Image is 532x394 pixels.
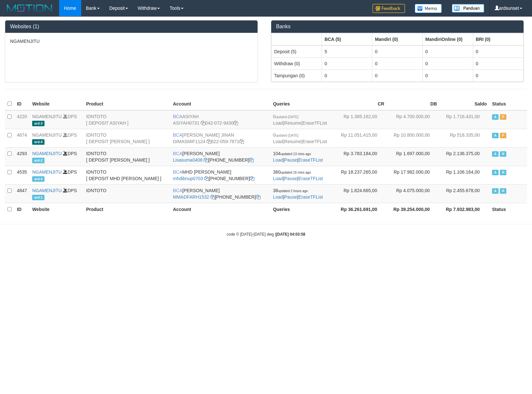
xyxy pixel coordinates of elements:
a: Copy 6220597871 to clipboard [239,139,244,144]
td: DPS [30,110,83,129]
td: IDNTOTO [83,184,170,203]
span: ard-4 [32,176,44,182]
td: Rp 1.716.431,00 [439,110,489,129]
th: Rp 7.932.983,00 [439,203,489,215]
small: code © [DATE]-[DATE] dwg | [227,232,305,237]
a: Copy MMADFARH1532 to clipboard [210,194,215,200]
td: 4220 [14,110,30,129]
td: 0 [322,69,372,81]
a: Load [273,139,283,144]
a: Load [273,176,283,181]
span: updated 2 hours ago [278,189,308,193]
th: Group: activate to sort column ascending [322,33,372,45]
td: Rp 18.237.265,00 [334,166,387,184]
td: 5 [322,45,372,58]
td: Rp 17.982.000,00 [387,166,439,184]
img: Button%20Memo.svg [415,4,442,13]
a: mhdibnup0703 [173,176,203,181]
td: 0 [473,45,523,58]
a: NGAMENJITU [32,114,62,119]
td: DPS [30,184,83,203]
td: ASIYAH 042-072-9430 [170,110,270,129]
span: updated 16 mins ago [281,171,311,174]
span: Running [500,188,506,194]
span: Active [492,133,499,138]
span: BCA [173,132,182,138]
span: | | [273,151,323,163]
strong: [DATE] 04:03:58 [276,232,305,237]
td: 0 [423,45,473,58]
span: 0 [273,132,298,138]
h3: Banks [276,24,519,30]
span: ard-2 [32,158,44,163]
a: Resume [284,120,301,126]
span: Running [500,151,506,157]
td: IDNTOTO [ DEPOSIT [PERSON_NAME] ] [83,129,170,147]
a: EraseTFList [302,139,327,144]
th: Product [83,203,170,215]
td: 0 [473,69,523,81]
span: Active [492,114,499,120]
th: Status [489,203,527,215]
span: ard-3 [32,121,44,126]
span: | | [273,188,323,200]
a: Pause [284,194,297,200]
td: Deposit (5) [272,45,322,58]
span: Active [492,170,499,175]
span: updated 13 mins ago [281,152,311,156]
span: ard-4 [32,139,44,145]
td: Tampungan (0) [272,69,322,81]
td: Rp 4.075.000,00 [387,184,439,203]
th: Product [83,98,170,110]
td: Rp 518.335,00 [439,129,489,147]
th: CR [334,98,387,110]
span: 38 [273,188,308,193]
a: NGAMENJITU [32,151,62,156]
span: | | [273,169,323,181]
th: Group: activate to sort column ascending [272,33,322,45]
td: 0 [372,69,423,81]
td: IDNTOTO [ DEPOSIT [PERSON_NAME] ] [83,147,170,166]
span: updated [DATE] [275,115,298,119]
a: Load [273,120,283,126]
a: NGAMENJITU [32,169,62,175]
img: Feedback.jpg [373,4,405,13]
td: 0 [473,57,523,69]
th: ID [14,203,30,215]
p: NGAMENJITU [10,38,253,44]
td: Rp 4.700.000,00 [387,110,439,129]
td: Withdraw (0) [272,57,322,69]
th: Group: activate to sort column ascending [372,33,423,45]
th: Website [30,98,83,110]
td: 0 [372,45,423,58]
th: Status [489,98,527,110]
td: 0 [372,57,423,69]
span: BCA [173,188,182,193]
th: Rp 39.254.000,00 [387,203,439,215]
td: [PERSON_NAME] JINAN 622-059-7871 [170,129,270,147]
a: Pause [284,157,297,163]
span: BCA [173,169,182,175]
a: ASIYAH0731 [173,120,199,126]
span: 0 [273,114,298,119]
td: 4293 [14,147,30,166]
a: Lisasuma0408 [173,157,202,163]
td: DPS [30,166,83,184]
th: Group: activate to sort column ascending [423,33,473,45]
th: Saldo [439,98,489,110]
a: NGAMENJITU [32,188,62,193]
td: 0 [423,57,473,69]
span: | | [273,114,327,126]
td: DPS [30,147,83,166]
a: EraseTFList [302,120,327,126]
a: Load [273,194,283,200]
td: 4847 [14,184,30,203]
span: 360 [273,169,311,175]
td: 0 [423,69,473,81]
span: | | [273,132,327,144]
a: Resume [284,139,301,144]
th: Rp 36.261.691,00 [334,203,387,215]
td: 0 [322,57,372,69]
span: BCA [173,151,182,156]
a: Copy 6127021742 to clipboard [250,176,254,181]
